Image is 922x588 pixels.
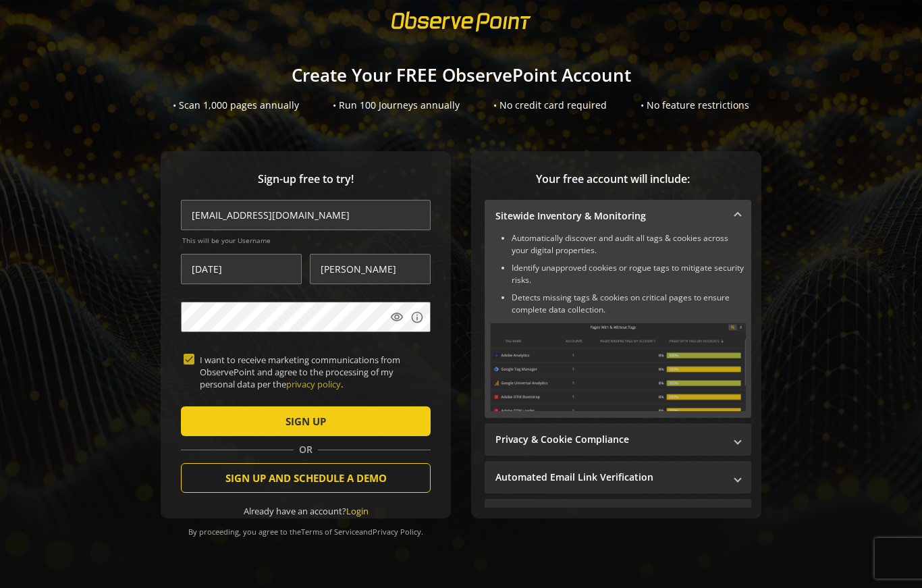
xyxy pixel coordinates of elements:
[181,200,431,230] input: Email Address (name@work-email.com) *
[485,461,751,493] mat-expansion-panel-header: Automated Email Link Verification
[173,99,299,112] div: • Scan 1,000 pages annually
[495,433,724,446] mat-panel-title: Privacy & Cookie Compliance
[512,292,746,316] li: Detects missing tags & cookies on critical pages to ensure complete data collection.
[485,200,751,232] mat-expansion-panel-header: Sitewide Inventory & Monitoring
[485,499,751,531] mat-expansion-panel-header: Performance Monitoring with Web Vitals
[495,471,724,484] mat-panel-title: Automated Email Link Verification
[641,99,749,112] div: • No feature restrictions
[490,323,746,411] img: Sitewide Inventory & Monitoring
[390,311,404,324] mat-icon: visibility
[495,209,724,223] mat-panel-title: Sitewide Inventory & Monitoring
[485,171,741,187] span: Your free account will include:
[310,254,431,284] input: Last Name *
[225,466,387,490] span: SIGN UP AND SCHEDULE A DEMO
[294,443,318,456] span: OR
[286,378,341,390] a: privacy policy
[333,99,460,112] div: • Run 100 Journeys annually
[410,311,424,324] mat-icon: info
[181,463,431,493] button: SIGN UP AND SCHEDULE A DEMO
[346,505,369,517] a: Login
[181,254,302,284] input: First Name *
[493,99,607,112] div: • No credit card required
[182,236,431,245] span: This will be your Username
[194,354,428,391] label: I want to receive marketing communications from ObservePoint and agree to the processing of my pe...
[512,262,746,286] li: Identify unapproved cookies or rogue tags to mitigate security risks.
[286,409,326,433] span: SIGN UP
[301,527,359,537] a: Terms of Service
[373,527,421,537] a: Privacy Policy
[485,423,751,456] mat-expansion-panel-header: Privacy & Cookie Compliance
[181,171,431,187] span: Sign-up free to try!
[512,232,746,257] li: Automatically discover and audit all tags & cookies across your digital properties.
[181,518,431,537] div: By proceeding, you agree to the and .
[181,406,431,436] button: SIGN UP
[485,232,751,418] div: Sitewide Inventory & Monitoring
[181,505,431,518] div: Already have an account?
